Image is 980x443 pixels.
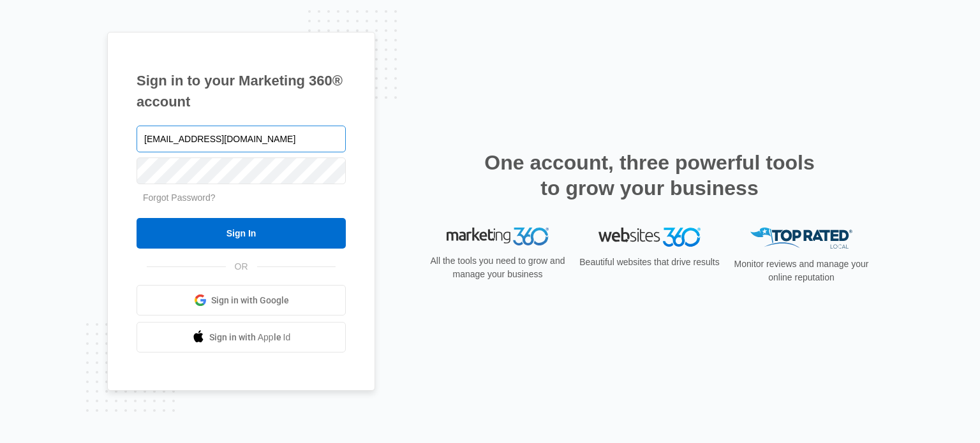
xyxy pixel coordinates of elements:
img: Marketing 360 [447,228,549,245]
span: Sign in with Apple Id [209,331,291,344]
a: Sign in with Google [137,285,346,316]
a: Forgot Password? [143,192,216,203]
a: Sign in with Apple Id [137,322,346,352]
h2: One account, three powerful tools to grow your business [480,150,819,201]
img: Websites 360 [598,228,701,246]
p: Beautiful websites that drive results [578,256,721,269]
span: Sign in with Google [211,294,289,307]
p: Monitor reviews and manage your online reputation [730,258,873,284]
img: Top Rated Local [750,228,852,249]
span: OR [226,260,257,273]
h1: Sign in to your Marketing 360® account [137,70,346,112]
p: All the tools you need to grow and manage your business [426,254,569,281]
input: Email [137,126,346,152]
input: Sign In [137,218,346,249]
